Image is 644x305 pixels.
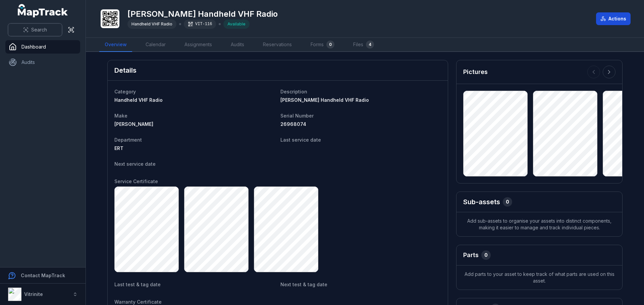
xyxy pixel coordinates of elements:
span: Add parts to your asset to keep track of what parts are used on this asset. [457,265,622,290]
span: Warranty Certificate [114,299,162,305]
span: Handheld VHF Radio [131,21,172,26]
a: Forms0 [305,38,340,52]
a: MapTrack [18,4,68,17]
h2: Sub-assets [463,197,500,207]
span: Next service date [114,161,156,167]
span: Category [114,89,136,94]
strong: Vitrinite [24,291,43,297]
h2: Details [114,66,137,75]
span: Serial Number [280,113,314,119]
a: Audits [225,38,250,52]
span: Last test & tag date [114,282,161,287]
span: Handheld VHF Radio [114,97,163,103]
a: Files4 [348,38,379,52]
span: Service Certificate [114,178,158,184]
span: Make [114,113,127,119]
strong: Contact MapTrack [21,273,65,278]
span: [PERSON_NAME] Handheld VHF Radio [280,97,369,103]
div: Available [223,19,250,29]
div: 0 [503,197,512,207]
span: Last service date [280,137,321,143]
h3: Parts [463,250,479,260]
a: Calendar [140,38,171,52]
a: Audits [5,56,80,69]
h3: Pictures [463,67,488,77]
div: 4 [366,41,374,49]
span: Description [280,89,307,94]
h1: [PERSON_NAME] Handheld VHF Radio [127,9,278,19]
span: Search [31,26,47,33]
div: 0 [326,41,334,49]
a: Assignments [179,38,217,52]
button: Search [8,23,62,36]
span: Add sub-assets to organise your assets into distinct components, making it easier to manage and t... [457,212,622,236]
button: Actions [596,12,631,25]
a: Overview [99,38,132,52]
span: 26968074 [280,121,306,127]
a: Dashboard [5,40,80,54]
span: Department [114,137,142,143]
a: Reservations [258,38,297,52]
div: 0 [481,250,491,260]
span: Next test & tag date [280,282,327,287]
span: [PERSON_NAME] [114,121,153,127]
span: ERT [114,145,123,151]
div: VIT-116 [184,19,216,29]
